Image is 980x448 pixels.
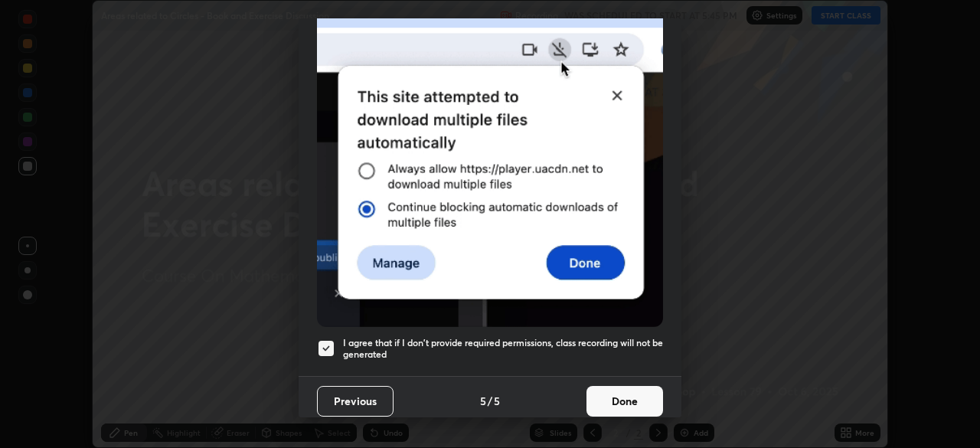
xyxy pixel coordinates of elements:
[494,393,500,409] h4: 5
[488,393,492,409] h4: /
[586,386,663,417] button: Done
[317,386,394,417] button: Previous
[480,393,486,409] h4: 5
[343,337,663,361] h5: I agree that if I don't provide required permissions, class recording will not be generated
